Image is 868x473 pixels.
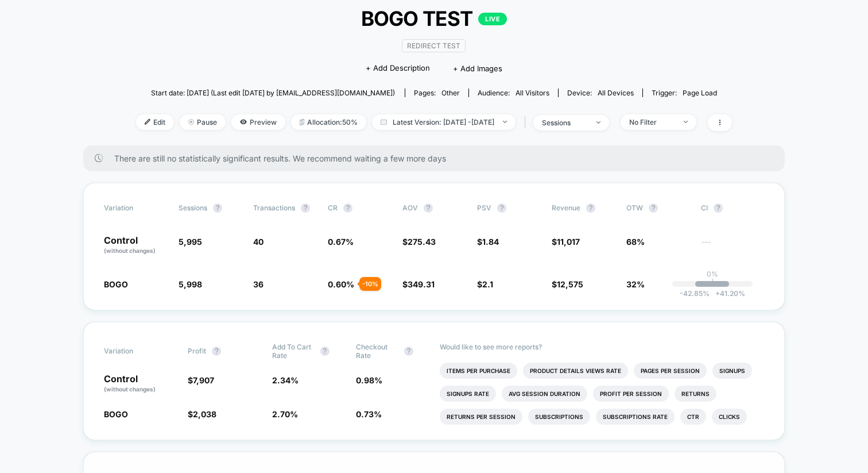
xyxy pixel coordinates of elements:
[558,89,642,97] span: Device:
[710,289,745,298] span: 41.20 %
[712,363,752,379] li: Signups
[328,203,338,212] span: CR
[440,343,764,351] p: Would like to see more reports?
[453,64,502,73] span: + Add Images
[188,347,206,355] span: Profit
[715,289,720,298] span: +
[477,279,493,289] span: $
[402,279,435,289] span: $
[104,374,176,394] p: Control
[179,237,202,247] span: 5,995
[626,203,689,213] span: OTW
[212,347,221,356] button: ?
[372,114,516,130] span: Latest Version: [DATE] - [DATE]
[402,39,466,52] span: Redirect Test
[328,279,354,289] span: 0.60 %
[711,278,714,287] p: |
[104,386,156,393] span: (without changes)
[136,114,174,130] span: Edit
[104,203,167,213] span: Variation
[343,203,352,213] button: ?
[356,409,382,419] span: 0.73 %
[478,89,549,97] div: Audience:
[503,121,507,123] img: end
[188,409,216,419] span: $
[188,119,194,125] img: end
[598,89,634,97] span: all devices
[366,63,430,74] span: + Add Description
[402,237,436,247] span: $
[680,289,710,298] span: -42.85 %
[301,203,310,213] button: ?
[151,89,395,97] span: Start date: [DATE] (Last edit [DATE] by [EMAIL_ADDRESS][DOMAIN_NAME])
[712,409,747,425] li: Clicks
[179,203,207,212] span: Sessions
[104,236,167,255] p: Control
[675,386,716,402] li: Returns
[629,118,675,126] div: No Filter
[477,237,499,247] span: $
[320,347,330,356] button: ?
[714,203,723,213] button: ?
[253,203,295,212] span: Transactions
[586,203,595,213] button: ?
[213,203,222,213] button: ?
[523,363,628,379] li: Product Details Views Rate
[516,89,549,97] span: All Visitors
[300,119,304,125] img: rebalance
[683,89,717,97] span: Page Load
[253,237,263,247] span: 40
[557,279,583,289] span: 12,575
[408,237,436,247] span: 275.43
[478,13,507,25] p: LIVE
[359,277,381,291] div: - 10 %
[104,279,128,289] span: BOGO
[231,114,285,130] span: Preview
[649,203,658,213] button: ?
[528,409,590,425] li: Subscriptions
[701,239,764,255] span: ---
[440,363,517,379] li: Items Per Purchase
[193,375,214,385] span: 7,907
[166,6,702,30] span: BOGO TEST
[680,409,706,425] li: Ctr
[145,119,150,125] img: edit
[502,386,587,402] li: Avg Session Duration
[404,347,413,356] button: ?
[552,203,580,212] span: Revenue
[701,203,764,213] span: CI
[272,409,298,419] span: 2.70 %
[356,343,398,360] span: Checkout Rate
[482,237,499,247] span: 1.84
[291,114,366,130] span: Allocation: 50%
[440,386,496,402] li: Signups Rate
[552,279,583,289] span: $
[408,279,435,289] span: 349.31
[521,114,533,131] span: |
[477,203,491,212] span: PSV
[652,89,717,97] div: Trigger:
[482,279,493,289] span: 2.1
[596,409,675,425] li: Subscriptions Rate
[104,247,156,254] span: (without changes)
[497,203,506,213] button: ?
[626,279,645,289] span: 32%
[253,279,263,289] span: 36
[552,237,580,247] span: $
[707,270,718,278] p: 0%
[104,343,167,360] span: Variation
[179,279,202,289] span: 5,998
[557,237,580,247] span: 11,017
[424,203,433,213] button: ?
[596,121,600,124] img: end
[193,409,216,419] span: 2,038
[180,114,226,130] span: Pause
[414,89,460,97] div: Pages:
[634,363,707,379] li: Pages Per Session
[441,89,460,97] span: other
[381,119,387,125] img: calendar
[356,375,382,385] span: 0.98 %
[114,153,762,163] span: There are still no statistically significant results. We recommend waiting a few more days
[626,237,645,247] span: 68%
[684,121,688,123] img: end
